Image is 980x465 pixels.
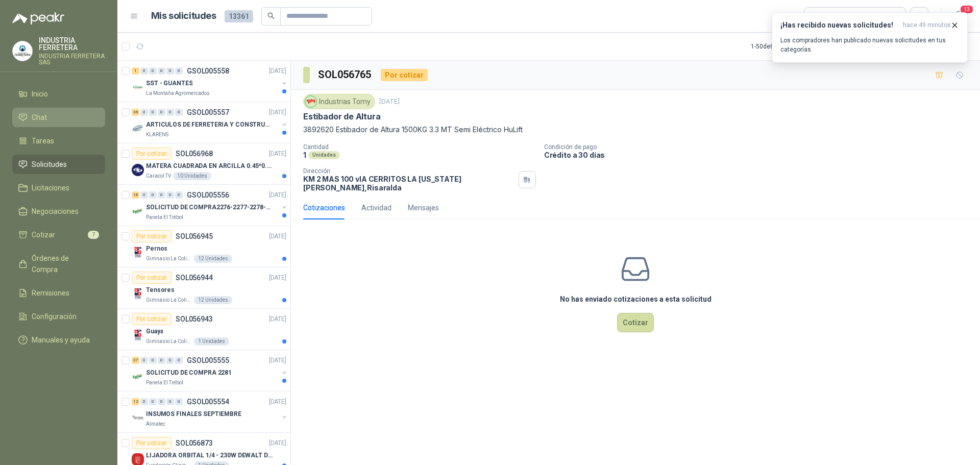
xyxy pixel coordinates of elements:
[269,66,286,76] p: [DATE]
[176,150,213,157] p: SOL056968
[132,288,144,300] img: Company Logo
[132,412,144,424] img: Company Logo
[269,314,286,324] p: [DATE]
[175,357,183,364] div: 0
[146,420,165,428] p: Almatec
[303,167,514,175] p: Dirección
[187,357,229,364] p: GSOL005555
[158,109,165,116] div: 0
[305,96,316,107] img: Company Logo
[173,172,211,180] div: 10 Unidades
[32,334,90,346] span: Manuales y ayuda
[39,53,105,65] p: INDUSTRIA FERRETERA SAS
[176,233,213,240] p: SOL056945
[132,191,139,199] div: 16
[158,398,165,405] div: 0
[175,398,183,405] div: 0
[225,10,253,22] span: 13361
[32,159,67,170] span: Solicitudes
[187,191,229,199] p: GSOL005556
[318,67,373,83] h3: SOL056765
[12,307,105,326] a: Configuración
[269,438,286,448] p: [DATE]
[32,311,77,322] span: Configuración
[408,202,439,213] div: Mensajes
[140,67,148,75] div: 0
[132,205,144,217] img: Company Logo
[269,190,286,200] p: [DATE]
[132,272,171,284] div: Por cotizar
[32,206,79,217] span: Negociaciones
[146,255,192,263] p: Gimnasio La Colina
[132,230,171,242] div: Por cotizar
[269,356,286,365] p: [DATE]
[269,397,286,407] p: [DATE]
[132,357,139,364] div: 37
[269,273,286,283] p: [DATE]
[32,287,69,299] span: Remisiones
[12,12,64,25] img: Logo peakr
[303,151,306,159] p: 1
[811,11,832,22] div: Todas
[175,67,183,75] div: 0
[132,81,144,93] img: Company Logo
[187,398,229,405] p: GSOL005554
[140,191,148,199] div: 0
[32,135,54,146] span: Tareas
[132,109,139,116] div: 36
[151,9,216,23] h1: Mis solicitudes
[175,191,183,199] div: 0
[379,97,400,107] p: [DATE]
[146,89,210,97] p: La Montaña Agromercados
[132,247,144,259] img: Company Logo
[166,191,174,199] div: 0
[117,267,290,309] a: Por cotizarSOL056944[DATE] Company LogoTensoresGimnasio La Colina12 Unidades
[12,108,105,127] a: Chat
[132,164,144,176] img: Company Logo
[132,329,144,341] img: Company Logo
[132,354,288,387] a: 37 0 0 0 0 0 GSOL005555[DATE] Company LogoSOLICITUD DE COMPRA 2281Panela El Trébol
[32,229,55,240] span: Cotizar
[132,398,139,405] div: 12
[187,67,229,75] p: GSOL005558
[149,67,157,75] div: 0
[132,313,171,325] div: Por cotizar
[12,283,105,303] a: Remisiones
[146,213,183,222] p: Panela El Trébol
[308,151,340,159] div: Unidades
[146,79,192,88] p: SST - GUANTES
[158,357,165,364] div: 0
[32,182,69,193] span: Licitaciones
[12,155,105,174] a: Solicitudes
[12,330,105,350] a: Manuales y ayuda
[303,111,381,122] p: Estibador de Altura
[39,37,105,51] p: INDUSTRIA FERRETERA
[32,88,48,100] span: Inicio
[303,202,345,213] div: Cotizaciones
[117,143,290,185] a: Por cotizarSOL056968[DATE] Company LogoMATERA CUADRADA EN ARCILLA 0.45*0.45*0.40Caracol TV10 Unid...
[751,38,817,55] div: 1 - 50 de 8272
[175,109,183,116] div: 0
[617,313,654,332] button: Cotizar
[303,124,968,135] p: 3892620 Estibador de Altura 1500KG 3.3 MT Semi Eléctrico HuLift
[146,244,167,254] p: Pernos
[146,285,175,295] p: Tensores
[269,108,286,117] p: [DATE]
[146,379,183,387] p: Panela El Trébol
[303,175,514,192] p: KM 2 MAS 100 vIA CERRITOS LA [US_STATE] [PERSON_NAME] , Risaralda
[544,143,976,151] p: Condición de pago
[32,253,95,275] span: Órdenes de Compra
[361,202,391,213] div: Actividad
[12,202,105,221] a: Negociaciones
[158,191,165,199] div: 0
[303,94,375,109] div: Industrias Tomy
[132,396,288,428] a: 12 0 0 0 0 0 GSOL005554[DATE] Company LogoINSUMOS FINALES SEPTIEMBREAlmatec
[88,231,99,239] span: 7
[166,357,174,364] div: 0
[194,296,232,304] div: 12 Unidades
[267,12,275,19] span: search
[194,255,232,263] div: 12 Unidades
[381,69,428,81] div: Por cotizar
[12,131,105,151] a: Tareas
[140,398,148,405] div: 0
